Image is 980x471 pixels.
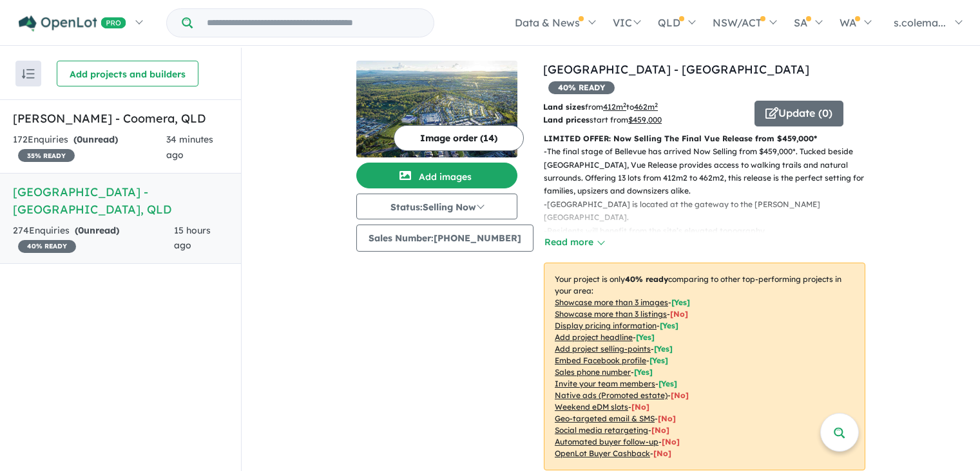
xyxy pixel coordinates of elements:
[671,390,689,400] span: [No]
[671,297,690,307] span: [ Yes ]
[19,15,126,32] img: Openlot PRO Logo White
[634,102,658,112] u: 462 m
[555,414,655,423] u: Geo-targeted email & SMS
[18,149,75,162] span: 35 % READY
[631,402,649,412] span: [No]
[555,402,628,412] u: Weekend eDM slots
[166,134,213,161] span: 34 minutes ago
[544,132,865,145] p: LIMITED OFFER: Now Selling The Final Vue Release from $459,000*
[625,274,668,284] b: 40 % ready
[543,62,809,77] a: [GEOGRAPHIC_DATA] - [GEOGRAPHIC_DATA]
[78,225,84,236] span: 0
[555,448,650,458] u: OpenLot Buyer Cashback
[544,263,865,470] p: Your project is only comparing to other top-performing projects in your area: - - - - - - - - - -...
[555,425,648,435] u: Social media retargeting
[356,61,517,157] img: Bellevue Estate - Ripley
[543,114,745,126] p: start from
[356,163,517,188] button: Add images
[195,9,431,37] input: Try estate name, suburb, builder or developer
[174,225,211,252] span: 15 hours ago
[634,367,653,377] span: [ Yes ]
[555,437,658,446] u: Automated buyer follow-up
[13,183,228,218] h5: [GEOGRAPHIC_DATA] - [GEOGRAPHIC_DATA] , QLD
[22,69,35,79] img: sort.svg
[628,115,662,125] u: $ 459,000
[555,321,657,330] u: Display pricing information
[75,225,119,236] strong: ( unread)
[555,367,631,377] u: Sales phone number
[654,344,673,354] span: [ Yes ]
[13,132,166,163] div: 172 Enquir ies
[77,134,82,145] span: 0
[555,356,646,365] u: Embed Facebook profile
[603,102,626,112] u: 412 m
[543,101,745,114] p: from
[670,309,688,319] span: [ No ]
[626,102,658,112] span: to
[544,235,604,250] button: Read more
[653,448,671,458] span: [No]
[660,321,678,330] span: [ Yes ]
[623,101,626,108] sup: 2
[555,390,668,400] u: Native ads (Promoted estate)
[544,145,876,198] p: - The final stage of Bellevue has arrived Now Selling from $459,000*. Tucked beside [GEOGRAPHIC_D...
[555,309,667,319] u: Showcase more than 3 listings
[18,240,76,253] span: 40 % READY
[649,356,668,365] span: [ Yes ]
[555,297,668,307] u: Showcase more than 3 images
[555,379,655,388] u: Invite your team members
[636,332,655,342] span: [ Yes ]
[543,102,585,112] b: Land sizes
[548,81,615,94] span: 40 % READY
[394,125,524,151] button: Image order (14)
[544,198,876,225] p: - [GEOGRAPHIC_DATA] is located at the gateway to the [PERSON_NAME][GEOGRAPHIC_DATA].
[13,110,228,127] h5: [PERSON_NAME] - Coomera , QLD
[754,101,843,126] button: Update (0)
[894,16,946,29] span: s.colema...
[73,134,118,145] strong: ( unread)
[544,225,876,237] p: - Residents will benefit from the site’s elevated topography
[651,425,669,435] span: [No]
[662,437,680,446] span: [No]
[658,379,677,388] span: [ Yes ]
[13,223,174,254] div: 274 Enquir ies
[655,101,658,108] sup: 2
[555,332,633,342] u: Add project headline
[658,414,676,423] span: [No]
[356,225,533,252] button: Sales Number:[PHONE_NUMBER]
[543,115,590,125] b: Land prices
[555,344,651,354] u: Add project selling-points
[356,194,517,219] button: Status:Selling Now
[57,61,198,86] button: Add projects and builders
